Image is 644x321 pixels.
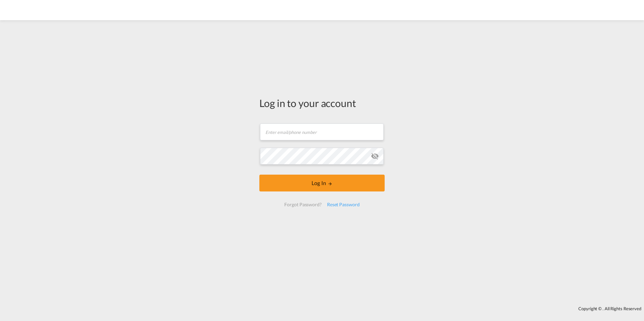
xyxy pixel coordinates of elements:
input: Enter email/phone number [260,123,384,140]
div: Forgot Password? [282,199,324,211]
div: Reset Password [324,199,362,211]
md-icon: icon-eye-off [371,152,379,160]
button: LOGIN [259,175,385,191]
div: Log in to your account [259,96,385,110]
